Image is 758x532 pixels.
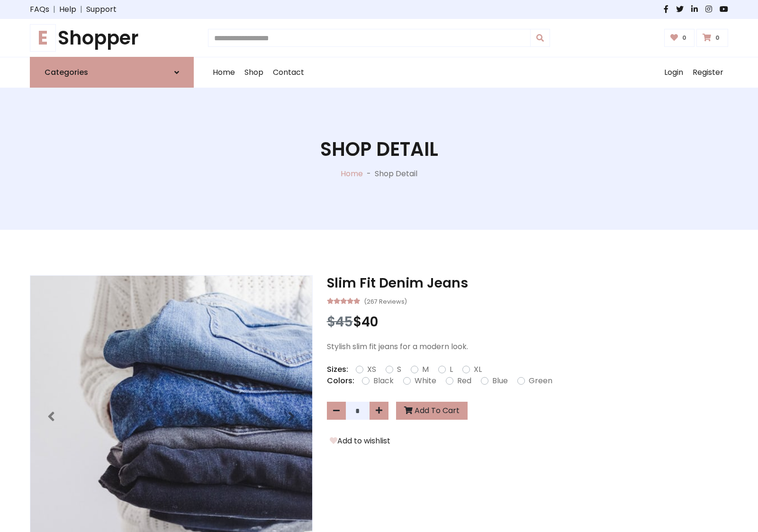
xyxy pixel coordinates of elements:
span: 0 [713,34,722,42]
a: Register [688,57,728,88]
a: 0 [696,29,728,47]
span: 0 [680,34,689,42]
p: Shop Detail [375,168,417,180]
span: | [76,4,86,15]
button: Add To Cart [396,402,468,420]
a: Login [659,57,688,88]
p: Colors: [327,375,354,387]
small: (267 Reviews) [364,295,407,307]
h1: Shopper [30,27,194,49]
label: XS [367,364,376,375]
a: Home [208,57,240,88]
label: Black [373,375,394,387]
span: $45 [327,313,353,331]
h1: Shop Detail [320,138,438,161]
a: Categories [30,57,194,88]
p: Sizes: [327,364,348,375]
label: S [397,364,401,375]
a: Shop [240,57,268,88]
p: Stylish slim fit jeans for a modern look. [327,341,728,352]
h3: Slim Fit Denim Jeans [327,275,728,291]
a: Home [341,168,363,179]
a: 0 [664,29,695,47]
a: FAQs [30,4,49,15]
p: - [363,168,375,180]
label: XL [474,364,482,375]
label: White [415,375,436,387]
a: Support [86,4,117,15]
a: Help [59,4,76,15]
a: EShopper [30,27,194,49]
button: Add to wishlist [327,435,393,447]
a: Contact [268,57,309,88]
h6: Categories [45,68,88,77]
label: M [422,364,429,375]
span: 40 [361,313,378,331]
span: E [30,24,56,52]
h3: $ [327,314,728,330]
span: | [49,4,59,15]
label: Red [457,375,471,387]
label: Blue [492,375,508,387]
label: L [450,364,453,375]
label: Green [529,375,552,387]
